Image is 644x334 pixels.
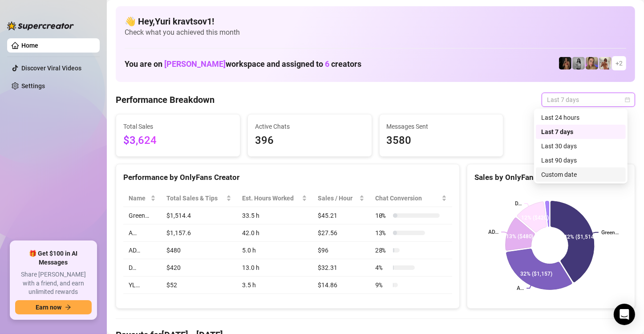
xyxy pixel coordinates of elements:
span: $3,624 [123,132,233,149]
text: Green… [601,229,619,236]
td: 3.5 h [237,277,312,294]
td: A… [123,224,161,242]
div: Est. Hours Worked [242,193,300,203]
a: Settings [21,82,45,90]
span: Check what you achieved this month [125,28,626,37]
span: Total Sales & Tips [166,193,224,203]
th: Sales / Hour [312,190,370,207]
td: 33.5 h [237,207,312,224]
div: Last 7 days [536,125,626,139]
span: [PERSON_NAME] [164,59,226,69]
div: Sales by OnlyFans Creator [474,171,628,183]
td: $45.21 [312,207,370,224]
td: $420 [161,259,236,277]
div: Open Intercom Messenger [614,304,635,325]
span: Share [PERSON_NAME] with a friend, and earn unlimited rewards [15,270,92,297]
span: Sales / Hour [318,193,357,203]
th: Name [123,190,161,207]
td: $96 [312,242,370,259]
span: 13 % [375,228,389,238]
div: Last 24 hours [541,113,620,122]
span: Messages Sent [387,122,496,131]
div: Last 24 hours [536,110,626,125]
div: Performance by OnlyFans Creator [123,171,452,183]
th: Total Sales & Tips [161,190,236,207]
th: Chat Conversion [370,190,452,207]
h1: You are on workspace and assigned to creators [125,59,361,69]
span: Chat Conversion [375,193,440,203]
td: D… [123,259,161,277]
td: $52 [161,277,236,294]
img: Cherry [586,57,598,69]
text: D… [515,200,522,207]
td: AD… [123,242,161,259]
span: 6 [325,59,329,69]
div: Last 90 days [541,155,620,165]
span: Last 7 days [547,93,630,106]
div: Last 30 days [536,139,626,153]
span: Name [129,193,149,203]
img: logo-BBDzfeDw.svg [7,21,74,30]
div: Custom date [536,167,626,182]
div: Last 90 days [536,153,626,167]
span: 4 % [375,263,389,273]
span: Earn now [36,304,61,311]
td: $27.56 [312,224,370,242]
span: Total Sales [123,122,233,131]
img: Green [599,57,612,69]
img: A [572,57,585,69]
td: $14.86 [312,277,370,294]
td: 5.0 h [237,242,312,259]
td: $32.31 [312,259,370,277]
div: Last 30 days [541,141,620,151]
span: 9 % [375,280,389,290]
a: Discover Viral Videos [21,65,81,72]
td: 42.0 h [237,224,312,242]
span: 28 % [375,245,389,255]
span: arrow-right [65,304,71,310]
img: D [559,57,571,69]
button: Earn nowarrow-right [15,300,92,314]
td: 13.0 h [237,259,312,277]
td: YL… [123,277,161,294]
a: Home [21,42,38,49]
text: AD… [488,229,498,235]
td: $1,157.6 [161,224,236,242]
span: 🎁 Get $100 in AI Messages [15,249,92,267]
h4: 👋 Hey, Yuri kravtsov1 ! [125,15,626,28]
span: Active Chats [255,122,365,131]
span: 3580 [387,132,496,149]
td: $1,514.4 [161,207,236,224]
td: $480 [161,242,236,259]
h4: Performance Breakdown [116,94,215,106]
td: Green… [123,207,161,224]
span: calendar [625,97,630,102]
span: + 2 [616,58,623,68]
div: Custom date [541,170,620,179]
span: 396 [255,132,365,149]
span: 10 % [375,211,389,220]
text: A… [517,285,524,292]
div: Last 7 days [541,127,620,137]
